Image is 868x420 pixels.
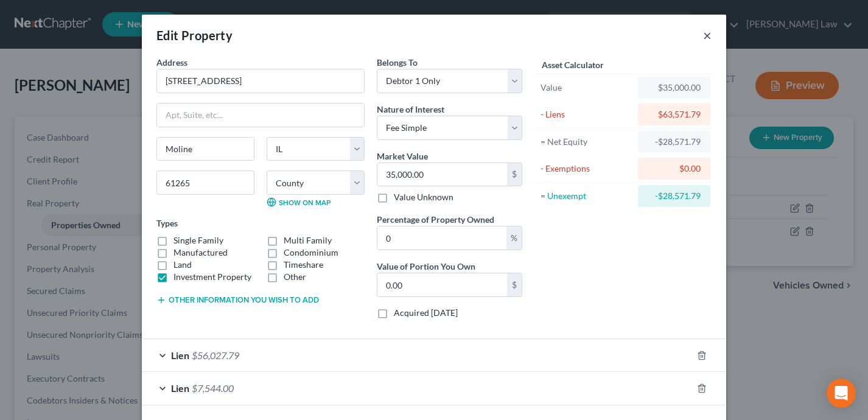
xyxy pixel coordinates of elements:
[171,382,189,394] span: Lien
[192,349,239,361] span: $56,027.79
[377,260,475,273] label: Value of Portion You Own
[173,247,228,259] label: Manufactured
[377,163,507,186] input: 0.00
[192,382,234,394] span: $7,544.00
[648,163,701,175] div: $0.00
[648,82,701,94] div: $35,000.00
[284,271,306,283] label: Other
[394,191,453,203] label: Value Unknown
[377,57,418,68] span: Belongs To
[173,259,192,271] label: Land
[156,217,178,229] label: Types
[541,190,632,202] div: = Unexempt
[156,295,319,305] button: Other information you wish to add
[284,259,323,271] label: Timeshare
[507,163,522,186] div: $
[284,234,332,247] label: Multi Family
[156,57,187,68] span: Address
[157,69,364,93] input: Enter address...
[648,136,701,148] div: -$28,571.79
[648,190,701,202] div: -$28,571.79
[542,58,604,71] label: Asset Calculator
[284,247,338,259] label: Condominium
[171,349,189,361] span: Lien
[377,213,494,226] label: Percentage of Property Owned
[157,103,364,127] input: Apt, Suite, etc...
[541,163,632,175] div: - Exemptions
[157,138,254,161] input: Enter city...
[506,226,522,250] div: %
[377,273,507,296] input: 0.00
[507,273,522,296] div: $
[541,82,632,94] div: Value
[156,170,254,195] input: Enter zip...
[541,136,632,148] div: = Net Equity
[827,379,856,408] div: Open Intercom Messenger
[377,226,506,250] input: 0.00
[377,103,444,116] label: Nature of Interest
[173,234,223,247] label: Single Family
[394,307,458,319] label: Acquired [DATE]
[377,150,428,163] label: Market Value
[156,27,233,44] div: Edit Property
[648,108,701,121] div: $63,571.79
[541,108,632,121] div: - Liens
[173,271,251,283] label: Investment Property
[267,197,331,207] a: Show on Map
[703,28,712,43] button: ×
